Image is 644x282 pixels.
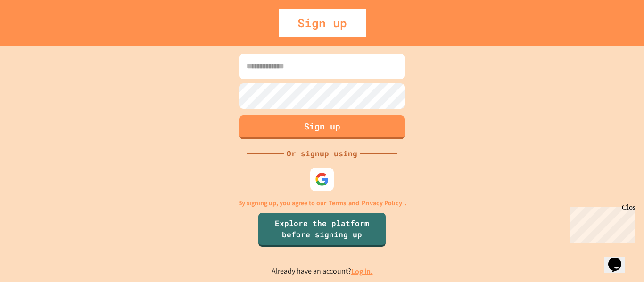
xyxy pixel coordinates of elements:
a: Terms [329,198,346,208]
a: Log in. [351,266,373,276]
button: Sign up [239,115,405,139]
div: Sign up [279,9,366,37]
p: Already have an account? [272,266,373,277]
img: google-icon.svg [315,172,329,186]
div: Or signup using [284,148,360,159]
a: Explore the platform before signing up [258,213,386,247]
a: Privacy Policy [362,198,402,208]
iframe: chat widget [566,203,635,243]
div: Chat with us now!Close [4,4,65,60]
p: By signing up, you agree to our and . [238,198,406,208]
iframe: chat widget [604,244,635,273]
